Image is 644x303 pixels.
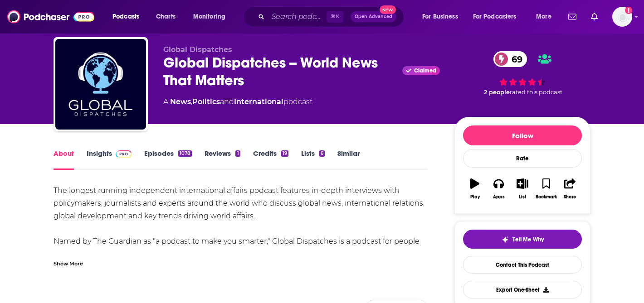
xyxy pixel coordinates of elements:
[355,14,392,19] span: Open Advanced
[268,10,327,24] input: Search podcasts, credits, & more...
[463,256,582,274] a: Contact This Podcast
[144,149,192,170] a: Episodes1078
[235,150,240,157] div: 1
[191,97,192,106] span: ,
[351,11,396,22] button: Open AdvancedNew
[106,10,151,24] button: open menu
[414,68,436,73] span: Claimed
[470,194,480,200] div: Play
[463,281,582,298] button: Export One-Sheet
[530,10,563,24] button: open menu
[112,10,139,23] span: Podcasts
[463,230,582,249] button: tell me why sparkleTell Me Why
[116,150,132,158] img: Podchaser Pro
[281,150,288,157] div: 19
[612,7,632,27] span: Logged in as Christina1234
[565,9,580,24] a: Show notifications dropdown
[493,51,527,67] a: 69
[564,194,576,200] div: Share
[187,10,237,24] button: open menu
[536,194,557,200] div: Bookmark
[487,173,510,205] button: Apps
[463,149,582,168] div: Rate
[511,173,534,205] button: List
[54,149,74,170] a: About
[612,7,632,27] img: User Profile
[558,173,582,205] button: Share
[253,149,288,170] a: Credits19
[473,10,517,23] span: For Podcasters
[503,51,527,67] span: 69
[536,10,551,23] span: More
[178,150,192,157] div: 1078
[337,149,360,170] a: Similar
[422,10,458,23] span: For Business
[163,96,312,107] div: A podcast
[454,45,590,101] div: 69 2 peoplerated this podcast
[463,173,487,205] button: Play
[510,89,562,96] span: rated this podcast
[534,173,558,205] button: Bookmark
[192,97,220,106] a: Politics
[625,7,632,14] svg: Add a profile image
[205,149,240,170] a: Reviews1
[234,97,283,106] a: International
[463,125,582,145] button: Follow
[587,9,601,24] a: Show notifications dropdown
[163,45,232,54] span: Global Dispatches
[220,97,234,106] span: and
[380,5,396,14] span: New
[54,184,428,260] div: The longest running independent international affairs podcast features in-depth interviews with p...
[467,10,530,24] button: open menu
[484,89,510,96] span: 2 people
[519,194,526,200] div: List
[156,10,176,23] span: Charts
[612,7,632,27] button: Show profile menu
[87,149,132,170] a: InsightsPodchaser Pro
[7,8,94,25] img: Podchaser - Follow, Share and Rate Podcasts
[301,149,325,170] a: Lists6
[252,6,413,27] div: Search podcasts, credits, & more...
[493,194,505,200] div: Apps
[327,11,343,23] span: ⌘ K
[512,236,544,243] span: Tell Me Why
[502,236,509,243] img: tell me why sparkle
[416,10,469,24] button: open menu
[150,10,181,24] a: Charts
[193,10,225,23] span: Monitoring
[170,97,191,106] a: News
[319,150,325,157] div: 6
[55,39,146,130] img: Global Dispatches -- World News That Matters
